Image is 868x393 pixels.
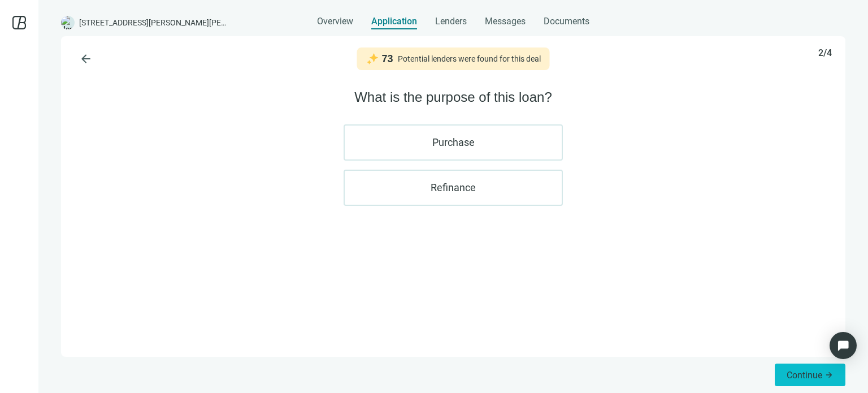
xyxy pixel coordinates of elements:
[75,47,97,70] button: arrow_back
[381,52,393,66] span: 73
[485,16,526,27] span: Messages
[344,170,563,206] label: Refinance
[435,16,467,27] span: Lenders
[398,54,541,63] div: Potential lenders were found for this deal
[61,16,75,29] img: deal-logo
[787,370,822,381] span: Continue
[317,16,353,27] span: Overview
[830,332,857,359] div: Open Intercom Messenger
[544,16,589,27] span: Documents
[75,88,832,106] h2: What is the purpose of this loan?
[775,364,845,386] button: Continuearrow_forward
[344,124,563,161] label: Purchase
[371,16,417,27] span: Application
[824,370,834,379] span: arrow_forward
[79,17,231,28] span: [STREET_ADDRESS][PERSON_NAME][PERSON_NAME]
[818,47,832,59] span: 2/4
[79,52,93,66] span: arrow_back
